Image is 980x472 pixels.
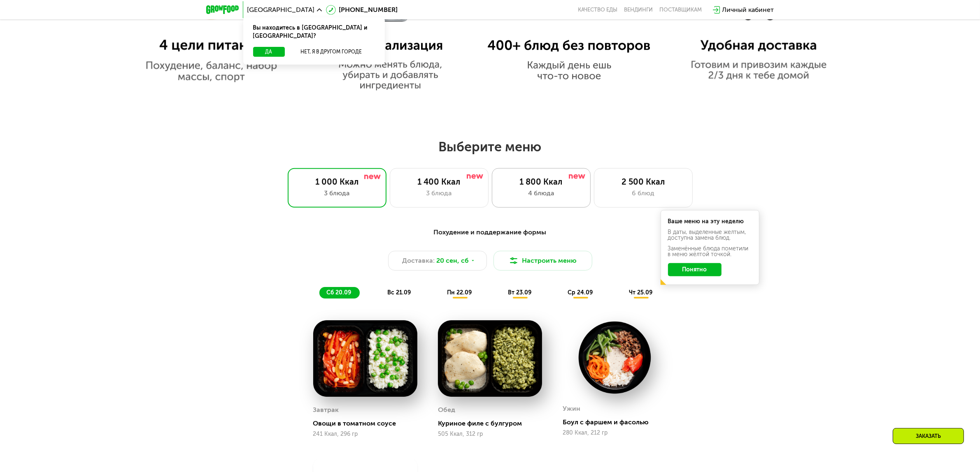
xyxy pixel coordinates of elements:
[436,256,469,266] span: 20 сен, сб
[668,246,752,257] div: Заменённые блюда пометили в меню жёлтой точкой.
[253,47,285,57] button: Да
[500,177,582,187] div: 1 800 Ккал
[313,419,424,428] div: Овощи в томатном соусе
[288,47,375,57] button: Нет, я в другом городе
[668,219,752,224] div: Ваше меню на эту неделю
[603,177,684,187] div: 2 500 Ккал
[313,404,339,416] div: Завтрак
[629,289,653,296] span: чт 25.09
[668,263,722,276] button: Понятно
[296,188,378,198] div: 3 блюда
[578,7,618,13] a: Качество еды
[660,7,702,13] div: поставщикам
[26,139,954,155] h2: Выберите меню
[327,289,351,296] span: сб 20.09
[398,188,480,198] div: 3 блюда
[563,418,673,426] div: Боул с фаршем и фасолью
[247,227,734,238] div: Похудение и поддержание формы
[500,188,582,198] div: 4 блюда
[402,256,435,266] span: Доставка:
[508,289,532,296] span: вт 23.09
[243,17,385,47] div: Вы находитесь в [GEOGRAPHIC_DATA] и [GEOGRAPHIC_DATA]?
[296,177,378,187] div: 1 000 Ккал
[668,229,752,241] div: В даты, выделенные желтым, доступна замена блюд.
[563,403,580,415] div: Ужин
[624,7,653,13] a: Вендинги
[722,5,774,15] div: Личный кабинет
[313,431,417,437] div: 241 Ккал, 296 гр
[398,177,480,187] div: 1 400 Ккал
[447,289,472,296] span: пн 22.09
[893,428,964,444] div: Заказать
[438,404,455,416] div: Обед
[438,419,549,428] div: Куриное филе с булгуром
[438,431,542,437] div: 505 Ккал, 312 гр
[493,251,592,271] button: Настроить меню
[568,289,593,296] span: ср 24.09
[603,188,684,198] div: 6 блюд
[388,289,411,296] span: вс 21.09
[326,5,398,15] a: [PHONE_NUMBER]
[247,7,315,13] span: [GEOGRAPHIC_DATA]
[563,430,667,436] div: 280 Ккал, 212 гр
